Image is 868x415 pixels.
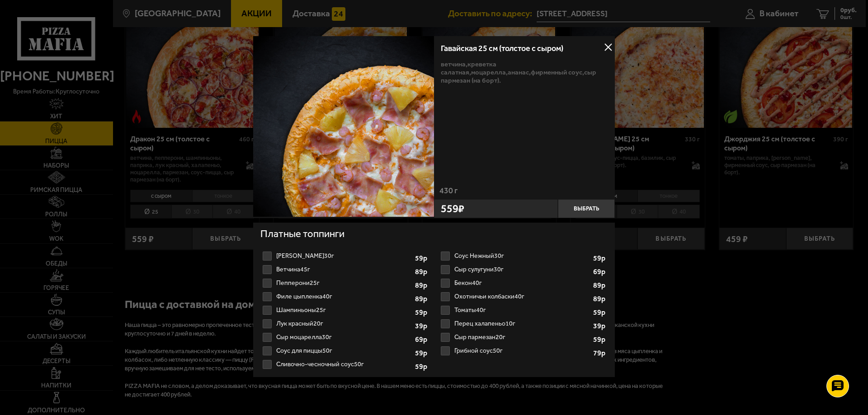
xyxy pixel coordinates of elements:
[415,295,429,303] strong: 89 р
[439,344,608,358] label: Грибной соус 50г
[260,317,429,331] label: Лук красный 20г
[441,60,608,84] p: ветчина, креветка салатная, моцарелла, ананас, фирменный соус, сыр пармезан (на борт).
[593,350,608,357] strong: 79 р
[439,331,608,344] li: Сыр пармезан
[260,331,429,344] li: Сыр моцарелла
[439,344,608,358] li: Грибной соус
[439,276,608,290] li: Бекон
[260,290,429,303] label: Филе цыпленка 40г
[260,303,429,317] li: Шампиньоны
[593,255,608,262] strong: 59 р
[260,317,429,331] li: Лук красный
[415,268,429,275] strong: 89 р
[260,276,429,290] li: Пепперони
[441,44,608,52] h3: Гавайская 25 см (толстое с сыром)
[260,249,429,263] label: [PERSON_NAME] 30г
[260,358,429,371] label: Сливочно-чесночный соус 50г
[439,303,608,317] label: Томаты 40г
[439,303,608,317] li: Томаты
[260,344,429,358] li: Соус для пиццы
[260,227,608,243] h4: Платные топпинги
[439,331,608,344] label: Сыр пармезан 20г
[415,350,429,357] strong: 59 р
[441,203,464,214] span: 559 ₽
[439,317,608,331] li: Перец халапеньо
[439,263,608,276] li: Сыр сулугуни
[415,282,429,289] strong: 89 р
[558,199,615,218] button: Выбрать
[439,249,608,263] label: Соус Нежный 30г
[593,282,608,289] strong: 89 р
[439,276,608,290] label: Бекон 40г
[593,295,608,303] strong: 89 р
[439,249,608,263] li: Соус Нежный
[593,268,608,275] strong: 69 р
[593,336,608,343] strong: 59 р
[415,336,429,343] strong: 69 р
[439,290,608,303] label: Охотничьи колбаски 40г
[415,255,429,262] strong: 59 р
[415,322,429,330] strong: 39 р
[260,303,429,317] label: Шампиньоны 25г
[260,358,429,371] li: Сливочно-чесночный соус
[260,249,429,263] li: Соус Деликатес
[260,263,429,276] label: Ветчина 45г
[439,263,608,276] label: Сыр сулугуни 30г
[260,331,429,344] label: Сыр моцарелла 30г
[253,36,434,217] img: Гавайская 25 см (толстое с сыром)
[415,363,429,370] strong: 59 р
[593,309,608,316] strong: 59 р
[260,276,429,290] label: Пепперони 25г
[260,344,429,358] label: Соус для пиццы 50г
[415,309,429,316] strong: 59 р
[260,290,429,303] li: Филе цыпленка
[434,187,615,199] div: 430 г
[439,317,608,331] label: Перец халапеньо 10г
[593,322,608,330] strong: 39 р
[439,290,608,303] li: Охотничьи колбаски
[260,263,429,276] li: Ветчина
